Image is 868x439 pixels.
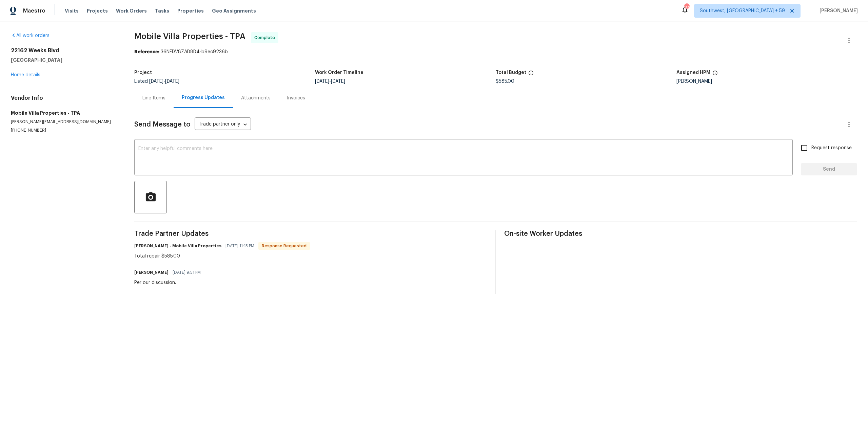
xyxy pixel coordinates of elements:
[254,34,278,41] span: Complete
[496,79,514,84] span: $585.00
[811,145,852,152] span: Request response
[11,128,118,133] p: [PHONE_NUMBER]
[134,243,221,249] h6: [PERSON_NAME] - Mobile Villa Properties
[676,70,710,75] h5: Assigned HPM
[165,79,179,84] span: [DATE]
[496,70,526,75] h5: Total Budget
[259,243,309,249] span: Response Requested
[134,79,179,84] span: Listed
[676,79,857,84] div: [PERSON_NAME]
[11,95,118,101] h4: Vendor Info
[315,70,363,75] h5: Work Order Timeline
[11,110,118,116] h5: Mobile Villa Properties - TPA
[315,79,345,84] span: -
[155,8,169,13] span: Tasks
[23,7,45,14] span: Maestro
[287,95,305,101] div: Invoices
[134,70,152,75] h5: Project
[173,269,201,276] span: [DATE] 9:51 PM
[177,7,204,14] span: Properties
[195,119,251,130] div: Trade partner only
[142,95,165,101] div: Line Items
[149,79,179,84] span: -
[315,79,329,84] span: [DATE]
[11,57,118,63] h5: [GEOGRAPHIC_DATA]
[134,32,245,40] span: Mobile Villa Properties - TPA
[712,70,718,79] span: The hpm assigned to this work order.
[11,47,118,54] h2: 22162 Weeks Blvd
[700,7,785,14] span: Southwest, [GEOGRAPHIC_DATA] + 59
[331,79,345,84] span: [DATE]
[134,230,487,237] span: Trade Partner Updates
[134,269,169,276] h6: [PERSON_NAME]
[11,73,40,77] a: Home details
[528,70,534,79] span: The total cost of line items that have been proposed by Opendoor. This sum includes line items th...
[241,95,271,101] div: Attachments
[149,79,163,84] span: [DATE]
[504,230,857,237] span: On-site Worker Updates
[817,7,858,14] span: [PERSON_NAME]
[684,4,689,11] div: 873
[134,49,857,55] div: 36NFDV8ZAD8D4-b9ec9236b
[134,121,191,128] span: Send Message to
[134,50,159,54] b: Reference:
[134,279,205,286] div: Per our discussion.
[11,33,50,38] a: All work orders
[182,94,225,101] div: Progress Updates
[212,7,256,14] span: Geo Assignments
[87,7,108,14] span: Projects
[65,7,79,14] span: Visits
[11,119,118,125] p: [PERSON_NAME][EMAIL_ADDRESS][DOMAIN_NAME]
[134,253,310,260] div: Total repair $585.00
[225,243,254,249] span: [DATE] 11:15 PM
[116,7,147,14] span: Work Orders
